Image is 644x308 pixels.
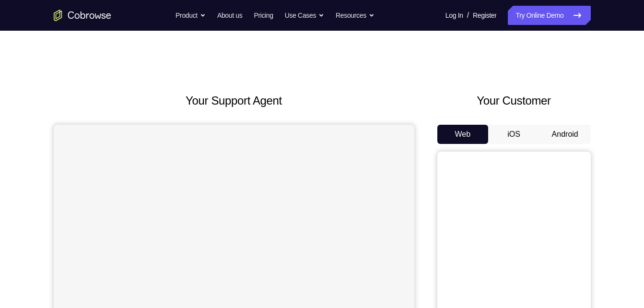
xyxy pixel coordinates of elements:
[445,6,463,25] a: Log In
[488,125,539,144] button: iOS
[54,10,111,21] a: Go to the home page
[437,125,489,144] button: Web
[467,10,469,21] span: /
[473,6,496,25] a: Register
[336,6,375,25] button: Resources
[254,6,273,25] a: Pricing
[285,6,324,25] button: Use Cases
[176,6,206,25] button: Product
[508,6,590,25] a: Try Online Demo
[54,92,414,109] h2: Your Support Agent
[539,125,591,144] button: Android
[437,92,591,109] h2: Your Customer
[217,6,242,25] a: About us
